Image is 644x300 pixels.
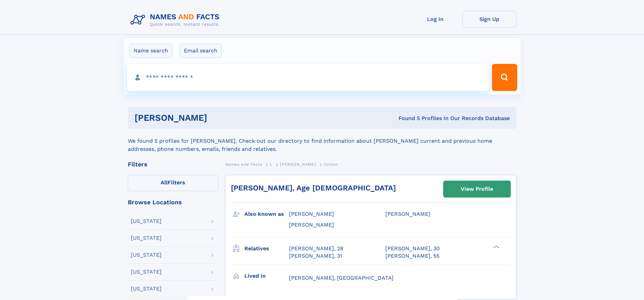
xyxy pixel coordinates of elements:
[289,245,343,252] a: [PERSON_NAME], 28
[280,160,316,168] a: [PERSON_NAME]
[180,44,222,58] label: Email search
[492,245,500,249] div: ❯
[128,161,218,167] div: Filters
[385,211,430,217] span: [PERSON_NAME]
[128,199,218,205] div: Browse Locations
[127,64,489,91] input: search input
[244,243,289,254] h3: Relatives
[129,44,172,58] label: Name search
[128,129,517,153] div: We found 5 profiles for [PERSON_NAME]. Check out our directory to find information about [PERSON_...
[244,208,289,220] h3: Also known as
[324,162,338,167] span: Colton
[135,114,303,122] h1: [PERSON_NAME]
[225,160,262,168] a: Names and Facts
[289,222,334,228] span: [PERSON_NAME]
[461,181,493,197] div: View Profile
[492,64,517,91] button: Search Button
[131,218,162,224] div: [US_STATE]
[289,211,334,217] span: [PERSON_NAME]
[231,184,396,192] a: [PERSON_NAME], Age [DEMOGRAPHIC_DATA]
[131,286,162,292] div: [US_STATE]
[385,245,440,252] a: [PERSON_NAME], 30
[131,269,162,275] div: [US_STATE]
[444,181,510,197] a: View Profile
[385,252,439,260] a: [PERSON_NAME], 55
[128,175,218,191] label: Filters
[408,11,462,27] a: Log In
[270,162,272,167] span: L
[131,252,162,258] div: [US_STATE]
[462,11,517,27] a: Sign Up
[244,270,289,282] h3: Lived in
[289,252,342,260] a: [PERSON_NAME], 31
[289,275,393,281] span: [PERSON_NAME], [GEOGRAPHIC_DATA]
[303,115,510,122] div: Found 5 Profiles In Our Records Database
[161,179,168,186] span: All
[270,160,272,168] a: L
[128,11,225,29] img: Logo Names and Facts
[131,235,162,241] div: [US_STATE]
[280,162,316,167] span: [PERSON_NAME]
